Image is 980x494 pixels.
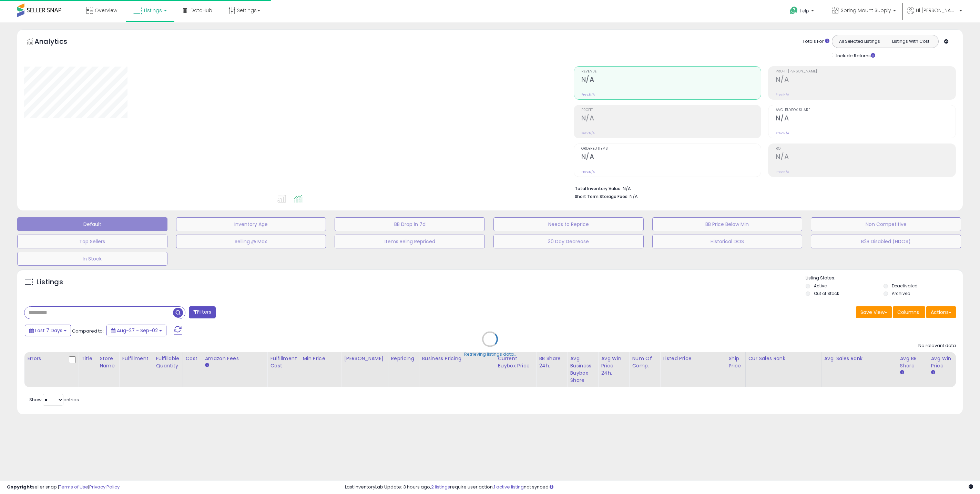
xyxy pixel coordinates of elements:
[144,7,162,14] span: Listings
[834,37,885,46] button: All Selected Listings
[776,70,956,73] span: Profit [PERSON_NAME]
[493,217,644,231] button: Needs to Reprice
[34,37,81,48] h5: Analytics
[907,7,962,22] a: Hi [PERSON_NAME]
[581,147,761,151] span: Ordered Items
[581,114,761,123] h2: N/A
[581,108,761,112] span: Profit
[581,131,595,135] small: Prev: N/A
[800,8,809,14] span: Help
[581,70,761,73] span: Revenue
[335,235,485,248] button: Items Being Repriced
[493,235,644,248] button: 30 Day Decrease
[575,184,951,192] li: N/A
[17,252,167,266] button: In Stock
[575,186,622,191] b: Total Inventory Value:
[885,37,936,46] button: Listings With Cost
[784,1,821,22] a: Help
[652,217,803,231] button: BB Price Below Min
[776,76,956,85] h2: N/A
[575,194,629,199] b: Short Term Storage Fees:
[811,235,961,248] button: B2B Disabled (HDOS)
[776,170,789,174] small: Prev: N/A
[916,7,957,14] span: Hi [PERSON_NAME]
[17,217,167,231] button: Default
[776,147,956,151] span: ROI
[776,92,789,97] small: Prev: N/A
[811,217,961,231] button: Non Competitive
[17,235,167,248] button: Top Sellers
[581,153,761,162] h2: N/A
[581,170,595,174] small: Prev: N/A
[776,131,789,135] small: Prev: N/A
[176,217,326,231] button: Inventory Age
[803,38,829,45] div: Totals For
[191,7,212,14] span: DataHub
[652,235,803,248] button: Historical DOS
[581,76,761,85] h2: N/A
[776,108,956,112] span: Avg. Buybox Share
[841,7,891,14] span: Spring Mount Supply
[176,235,326,248] button: Selling @ Max
[776,114,956,123] h2: N/A
[581,92,595,97] small: Prev: N/A
[335,217,485,231] button: BB Drop in 7d
[630,193,638,200] span: N/A
[827,51,884,59] div: Include Returns
[95,7,117,14] span: Overview
[464,351,516,357] div: Retrieving listings data..
[789,6,798,15] i: Get Help
[776,153,956,162] h2: N/A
